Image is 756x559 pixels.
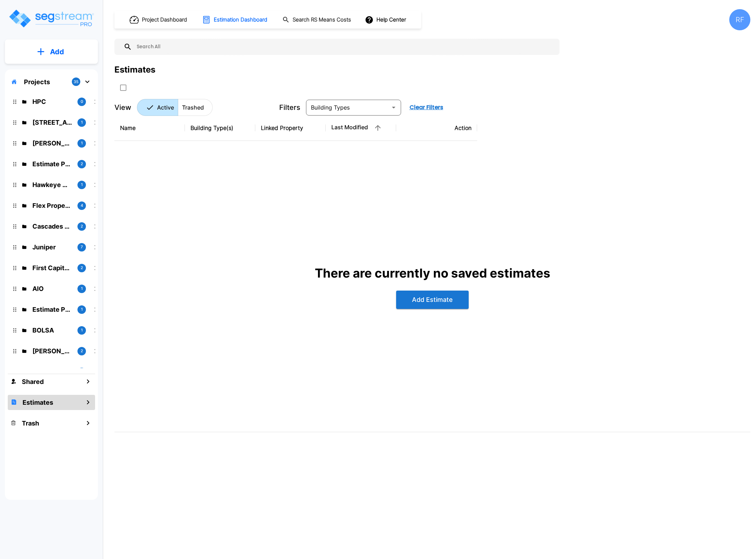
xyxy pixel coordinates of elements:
p: 2 [81,348,83,354]
button: Clear Filters [407,100,446,114]
button: Trashed [178,99,213,116]
p: Hawkeye Medical LLC [32,180,72,190]
button: Project Dashboard [127,12,191,27]
h1: Search RS Means Costs [293,16,351,24]
button: Help Center [363,13,409,26]
h1: Project Dashboard [142,16,187,24]
p: Filters [279,102,300,113]
p: HPC [32,97,72,106]
p: 1 [81,306,83,312]
th: Last Modified [326,115,396,141]
p: Gindi [32,346,72,356]
p: 1 [81,119,83,125]
p: Cascades Cover Two LLC [32,222,72,231]
div: Estimates [114,63,155,76]
button: Add [5,42,98,62]
p: AIO [32,284,72,293]
p: Estimate Property [32,159,72,169]
h1: Estimates [23,398,53,407]
input: Search All [132,39,556,55]
button: Add Estimate [396,291,469,309]
p: BOLSA [32,325,72,335]
p: Juniper [32,242,72,252]
p: Add [50,46,64,57]
button: SelectAll [116,81,130,95]
button: Estimation Dashboard [199,12,271,27]
p: View [114,102,131,113]
p: There are currently no saved estimates [315,264,550,282]
p: Flex Properties [32,201,72,210]
th: Linked Property [255,115,326,141]
div: RF [729,9,750,30]
h1: Trash [22,418,39,428]
button: Active [137,99,178,116]
th: Building Type(s) [185,115,255,141]
p: 0 [81,99,83,105]
p: 7 [81,244,83,250]
div: Platform [137,99,213,116]
p: Projects [24,77,50,87]
p: 2 [81,223,83,229]
p: 1 [81,327,83,333]
p: 138 Polecat Lane [32,118,72,127]
p: 1 [81,182,83,188]
th: Action [396,115,477,141]
div: Name [120,124,179,132]
button: Open [389,103,399,112]
h1: Shared [22,377,44,386]
input: Building Types [308,103,387,112]
button: Search RS Means Costs [280,13,355,27]
h1: Estimation Dashboard [214,16,267,24]
p: 1 [81,286,83,292]
p: 4 [81,203,83,209]
p: Estimate Property [32,305,72,314]
p: Active [157,103,174,112]
p: 35 [74,79,79,85]
p: 2 [81,161,83,167]
p: First Capital Advisors [32,263,72,273]
p: 2 [81,265,83,271]
p: Kessler Rental [32,138,72,148]
p: Topside Marinas [32,367,72,377]
p: Trashed [182,103,204,112]
p: 1 [81,140,83,146]
img: Logo [8,8,94,29]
